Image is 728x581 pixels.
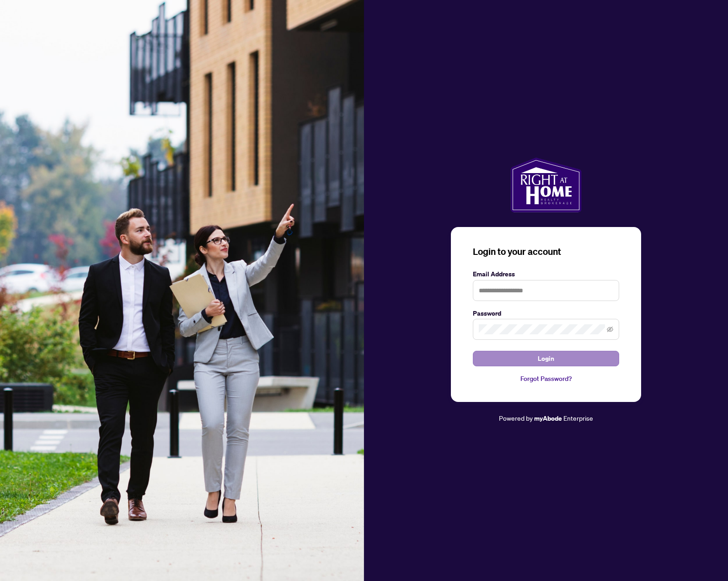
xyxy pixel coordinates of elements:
span: Login [538,351,554,366]
a: Forgot Password? [473,374,619,384]
h3: Login to your account [473,245,619,258]
button: Login [473,351,619,366]
label: Password [473,308,619,318]
label: Email Address [473,269,619,279]
span: eye-invisible [607,326,613,333]
span: Powered by [499,414,533,422]
img: ma-logo [510,158,581,212]
span: Enterprise [563,414,593,422]
a: myAbode [534,413,562,423]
